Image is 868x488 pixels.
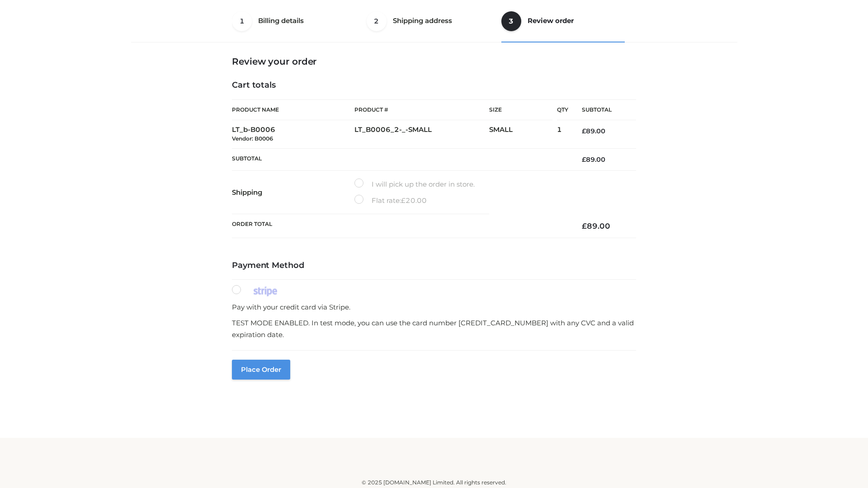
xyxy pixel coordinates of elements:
span: £ [401,196,406,205]
p: Pay with your credit card via Stripe. [232,301,636,313]
td: SMALL [489,120,557,149]
th: Subtotal [568,100,636,120]
th: Qty [557,99,568,120]
bdi: 89.00 [582,221,610,230]
button: Place order [232,360,290,380]
bdi: 20.00 [401,196,427,205]
span: £ [582,155,586,164]
h4: Payment Method [232,261,636,271]
p: TEST MODE ENABLED. In test mode, you can use the card number [CREDIT_CARD_NUMBER] with any CVC an... [232,317,636,340]
label: Flat rate: [354,195,427,206]
th: Product # [354,99,489,120]
td: LT_b-B0006 [232,120,354,149]
th: Size [489,100,552,120]
h3: Review your order [232,56,636,67]
th: Order Total [232,214,568,238]
bdi: 89.00 [582,127,605,135]
label: I will pick up the order in store. [354,178,475,190]
td: LT_B0006_2-_-SMALL [354,120,489,149]
bdi: 89.00 [582,155,605,164]
td: 1 [557,120,568,149]
th: Shipping [232,171,354,214]
span: £ [582,127,586,135]
span: £ [582,221,587,230]
th: Product Name [232,99,354,120]
div: © 2025 [DOMAIN_NAME] Limited. All rights reserved. [134,478,734,487]
small: Vendor: B0006 [232,135,273,142]
th: Subtotal [232,148,568,170]
h4: Cart totals [232,80,636,90]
